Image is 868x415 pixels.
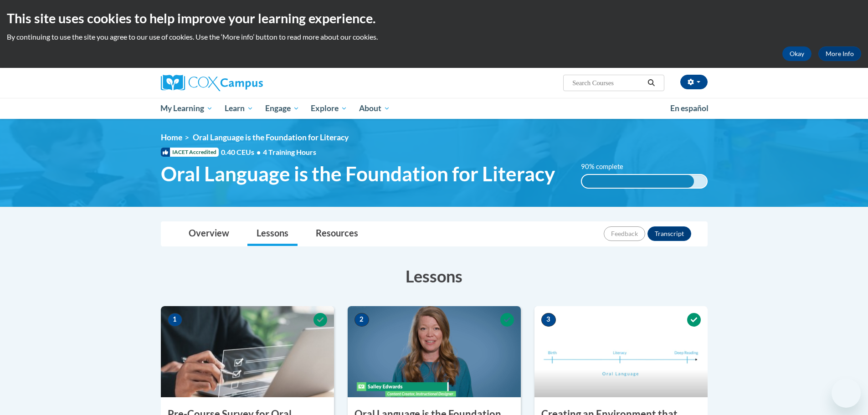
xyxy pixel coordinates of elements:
[161,306,334,397] img: Course Image
[161,75,263,91] img: Cox Campus
[180,222,238,246] a: Overview
[161,133,182,142] a: Home
[161,265,708,287] h3: Lessons
[604,226,645,241] button: Feedback
[680,75,708,89] button: Account Settings
[311,103,347,114] span: Explore
[263,148,316,156] span: 4 Training Hours
[305,98,353,119] a: Explore
[257,148,261,156] span: •
[571,77,644,88] input: Search Courses
[225,103,253,114] span: Learn
[168,313,182,327] span: 1
[161,148,219,157] span: IACET Accredited
[644,77,658,88] button: Search
[541,313,556,327] span: 3
[219,98,259,119] a: Learn
[155,98,219,119] a: My Learning
[353,98,396,119] a: About
[247,222,298,246] a: Lessons
[582,175,694,188] div: 90% complete
[664,99,714,118] a: En español
[348,306,521,397] img: Course Image
[7,32,861,42] p: By continuing to use the site you agree to our use of cookies. Use the ‘More info’ button to read...
[265,103,299,114] span: Engage
[307,222,367,246] a: Resources
[534,306,708,397] img: Course Image
[193,133,349,142] span: Oral Language is the Foundation for Literacy
[581,162,633,172] label: 90% complete
[160,103,213,114] span: My Learning
[359,103,390,114] span: About
[7,9,861,27] h2: This site uses cookies to help improve your learning experience.
[782,46,812,61] button: Okay
[647,226,691,241] button: Transcript
[221,147,263,157] span: 0.40 CEUs
[147,98,721,119] div: Main menu
[832,379,861,408] iframe: Button to launch messaging window
[818,46,861,61] a: More Info
[161,162,555,186] span: Oral Language is the Foundation for Literacy
[161,75,334,91] a: Cox Campus
[354,313,369,327] span: 2
[670,103,709,113] span: En español
[259,98,305,119] a: Engage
